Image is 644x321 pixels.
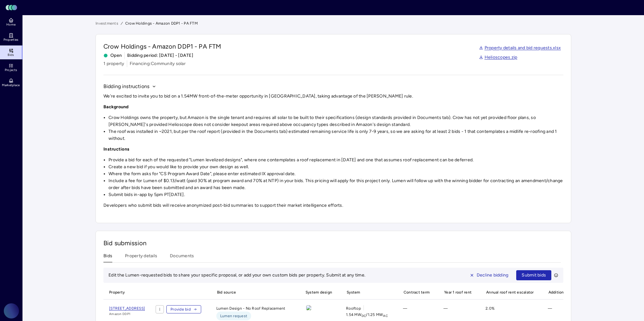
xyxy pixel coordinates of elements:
span: Decline bidding [477,272,509,279]
span: 1.54 MW / 1.25 MW [346,312,388,318]
button: Bids [103,253,112,262]
span: System design [300,285,336,299]
div: — [398,305,433,320]
span: Rooftop [346,305,361,312]
span: Contract term [398,285,433,299]
span: Property [103,285,146,299]
img: view [306,305,311,310]
p: Developers who submit bids will receive anonymized post-bid summaries to support their market int... [103,202,563,209]
a: Property details and bid requests.xlsx [479,45,561,51]
span: Bid source [211,285,295,299]
span: Properties [3,38,19,42]
span: Projects [5,68,17,72]
li: Crow Holdings owns the property, but Amazon is the single tenant and requires all solar to be bui... [108,114,563,128]
li: Submit bids in-app by 5pm PT[DATE]. [108,191,563,198]
li: The roof was installed in ~2021, but per the roof report (provided in the Documents tab) estimate... [108,128,563,142]
a: [STREET_ADDRESS] [109,305,145,312]
span: Amazon DDP1 [109,312,145,317]
sub: AC [383,314,388,318]
sub: DC [362,314,366,318]
span: Open [103,52,122,59]
span: Crow Holdings - Amazon DDP1 - PA FTM [125,20,198,27]
nav: breadcrumb [96,20,571,27]
span: Home [6,23,15,27]
li: Create a new bid if you would like to provide your own design as well. [108,163,563,170]
p: We're excited to invite you to bid on a 1.54MW front-of-the-meter opportunity in [GEOGRAPHIC_DATA... [103,93,563,100]
span: System [341,285,393,299]
li: Include a fee for Lumen of $0.13/watt (paid 30% at program award and 70% at NTP) in your bids. Th... [108,177,563,191]
span: Bid submission [103,239,146,247]
button: Decline bidding [464,270,514,280]
span: Year 1 roof rent [438,285,475,299]
div: — [543,305,601,320]
span: Additional yearly payments [543,285,601,299]
button: Submit bids [516,270,551,280]
div: — [438,305,475,320]
span: 1 property [103,60,124,67]
span: Annual roof rent escalator [480,285,538,299]
div: 2.0% [480,305,538,320]
span: Marketplace [2,83,20,87]
li: Where the form asks for "CS Program Award Date", please enter estimated IX approval date. [108,170,563,177]
strong: Instructions [103,146,129,152]
span: Submit bids [522,272,546,279]
button: Documents [170,253,194,262]
a: Investments [96,20,118,27]
span: Crow Holdings - Amazon DDP1 - PA FTM [103,42,221,51]
span: [STREET_ADDRESS] [109,306,145,311]
span: Lumen request [220,313,247,319]
button: Provide bid [166,305,201,313]
span: Provide bid [170,306,191,312]
button: Bidding instructions [103,83,156,90]
span: Edit the Lumen-requested bids to share your specific proposal, or add your own custom bids per pr... [108,272,365,278]
span: Financing: Community solar [130,60,186,67]
span: Bidding period: [DATE] - [DATE] [127,52,193,59]
div: Lumen Design - No Roof Replacement [211,305,295,320]
a: Helioscopes.zip [479,54,517,61]
span: Bidding instructions [103,83,149,90]
button: Property details [125,253,157,262]
span: Bids [8,53,14,57]
strong: Background [103,104,129,110]
li: Provide a bid for each of the requested "Lumen levelized designs", where one contemplates a roof ... [108,157,563,163]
